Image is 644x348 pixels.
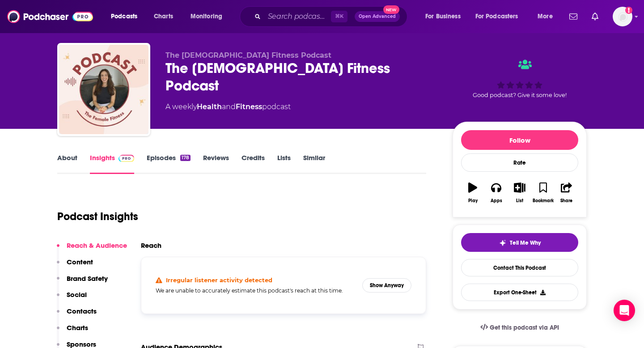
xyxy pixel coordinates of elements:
button: Export One-Sheet [461,284,578,301]
div: Open Intercom Messenger [614,300,635,321]
span: Good podcast? Give it some love! [473,92,567,98]
div: Bookmark [533,198,554,204]
img: tell me why sparkle [499,239,506,246]
button: open menu [531,9,564,24]
span: New [383,5,399,14]
p: Content [67,258,93,266]
div: Apps [491,198,502,204]
p: Reach & Audience [67,241,127,250]
button: Bookmark [531,177,555,209]
a: Get this podcast via API [473,317,566,339]
button: Show Anyway [362,278,411,293]
button: open menu [470,9,531,24]
img: Podchaser - Follow, Share and Rate Podcasts [7,8,93,25]
a: Lists [277,153,291,174]
a: Charts [148,9,178,24]
button: Show profile menu [613,7,632,26]
a: InsightsPodchaser Pro [90,153,134,174]
span: For Podcasters [475,10,518,23]
div: Share [560,198,572,204]
button: List [508,177,531,209]
span: Logged in as abirchfield [613,7,632,26]
a: Fitness [236,102,262,111]
span: Monitoring [191,10,222,23]
a: Similar [303,153,325,174]
div: A weekly podcast [165,102,291,112]
div: Play [468,198,478,204]
div: List [516,198,523,204]
span: More [538,10,553,23]
img: User Profile [613,7,632,26]
button: Share [555,177,578,209]
button: Social [57,290,87,307]
img: Podchaser Pro [119,155,134,162]
p: Social [67,290,87,299]
a: Show notifications dropdown [566,9,581,24]
button: Follow [461,130,578,150]
span: and [222,102,236,111]
button: open menu [184,9,234,24]
span: Get this podcast via API [490,324,559,331]
h4: Irregular listener activity detected [166,276,272,284]
p: Contacts [67,307,97,315]
a: Health [197,102,222,111]
div: 178 [180,155,191,161]
button: open menu [105,9,149,24]
a: Episodes178 [147,153,191,174]
span: Tell Me Why [510,239,541,246]
button: Contacts [57,307,97,323]
span: For Business [425,10,461,23]
button: Play [461,177,484,209]
a: Reviews [203,153,229,174]
span: Charts [154,10,173,23]
div: Search podcasts, credits, & more... [248,6,416,27]
a: Show notifications dropdown [588,9,602,24]
span: Podcasts [111,10,137,23]
svg: Add a profile image [625,7,632,14]
img: The Female Fitness Podcast [59,45,148,134]
a: Credits [241,153,265,174]
h1: Podcast Insights [57,210,138,223]
div: Good podcast? Give it some love! [453,51,587,106]
input: Search podcasts, credits, & more... [264,9,331,24]
button: Open AdvancedNew [355,11,400,22]
div: Rate [461,153,578,172]
a: About [57,153,77,174]
span: Open Advanced [359,14,396,19]
a: Contact This Podcast [461,259,578,276]
h2: Reach [141,241,161,250]
p: Brand Safety [67,274,108,283]
button: Charts [57,323,88,340]
button: tell me why sparkleTell Me Why [461,233,578,252]
h5: We are unable to accurately estimate this podcast's reach at this time. [156,287,355,294]
span: ⌘ K [331,11,347,22]
button: Reach & Audience [57,241,127,258]
button: Content [57,258,93,274]
span: The [DEMOGRAPHIC_DATA] Fitness Podcast [165,51,331,59]
button: Brand Safety [57,274,108,291]
p: Charts [67,323,88,332]
button: Apps [484,177,508,209]
button: open menu [419,9,472,24]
